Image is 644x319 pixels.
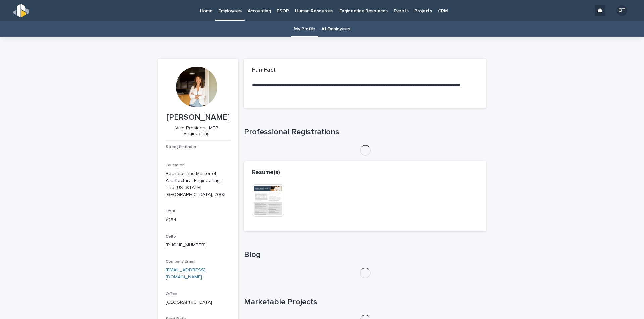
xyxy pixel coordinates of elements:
[166,209,175,213] span: Ext #
[294,21,315,37] a: My Profile
[166,163,185,167] span: Education
[166,145,196,149] span: Strengthsfinder
[166,235,176,239] span: Cell #
[244,250,486,260] h1: Blog
[252,169,280,176] h2: Resume(s)
[166,299,230,306] p: [GEOGRAPHIC_DATA]
[166,260,195,264] span: Company Email
[321,21,350,37] a: All Employees
[166,170,230,198] p: Bachelor and Master of Architectural Engineering, The [US_STATE][GEOGRAPHIC_DATA], 2003
[166,218,176,222] a: x254
[244,297,486,307] h1: Marketable Projects
[166,125,228,137] p: Vice President, MEP Engineering
[252,67,276,74] h2: Fun Fact
[166,292,177,296] span: Office
[616,5,627,16] div: BT
[166,113,230,123] p: [PERSON_NAME]
[166,243,206,247] a: [PHONE_NUMBER]
[244,127,486,137] h1: Professional Registrations
[13,4,29,17] img: s5b5MGTdWwFoU4EDV7nw
[166,268,205,280] a: [EMAIL_ADDRESS][DOMAIN_NAME]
